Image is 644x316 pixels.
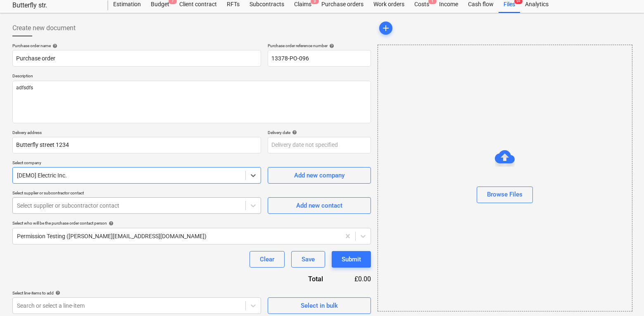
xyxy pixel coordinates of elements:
p: Select company [12,160,261,167]
div: Add new company [294,170,345,181]
iframe: Chat Widget [603,276,644,316]
span: help [107,221,114,226]
p: Description [12,73,371,80]
button: Select in bulk [268,297,371,314]
button: Clear [250,251,285,268]
p: Delivery address [12,130,261,137]
div: £0.00 [336,274,371,284]
p: Select supplier or subcontractor contact [12,190,261,197]
div: Clear [260,254,274,265]
span: Create new document [12,23,76,33]
span: help [290,130,297,135]
div: Butterfly str. [12,1,98,10]
div: Select line-items to add [12,290,261,296]
div: Select in bulk [301,300,338,311]
span: add [381,23,391,33]
div: Delivery date [268,130,371,135]
div: Add new contact [296,200,342,211]
input: Delivery date not specified [268,137,371,153]
div: Submit [342,254,361,265]
input: Document name [12,50,261,67]
div: Save [302,254,315,265]
textarea: adfsdfs [12,81,371,123]
input: Order number [268,50,371,67]
span: help [51,43,57,48]
div: Select who will be the purchase order contact person [12,220,371,226]
button: Submit [332,251,371,268]
div: Total [264,274,336,284]
div: Purchase order reference number [268,43,371,48]
div: Browse Files [378,45,632,311]
span: help [54,290,60,295]
div: Purchase order name [12,43,261,48]
button: Add new contact [268,197,371,214]
button: Save [291,251,325,268]
button: Add new company [268,167,371,184]
button: Browse Files [477,187,533,203]
div: Browse Files [487,189,523,200]
span: help [328,43,334,48]
input: Delivery address [12,137,261,153]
